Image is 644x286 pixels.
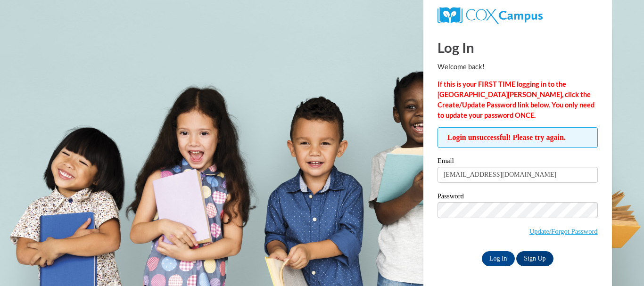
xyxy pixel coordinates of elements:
[438,7,543,24] img: COX Campus
[438,38,598,57] h1: Log In
[438,157,598,167] label: Email
[438,11,543,19] a: COX Campus
[516,251,553,266] a: Sign Up
[438,127,598,148] span: Login unsuccessful! Please try again.
[438,62,598,72] p: Welcome back!
[438,193,598,202] label: Password
[438,80,594,119] strong: If this is your FIRST TIME logging in to the [GEOGRAPHIC_DATA][PERSON_NAME], click the Create/Upd...
[482,251,515,266] input: Log In
[529,228,598,235] a: Update/Forgot Password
